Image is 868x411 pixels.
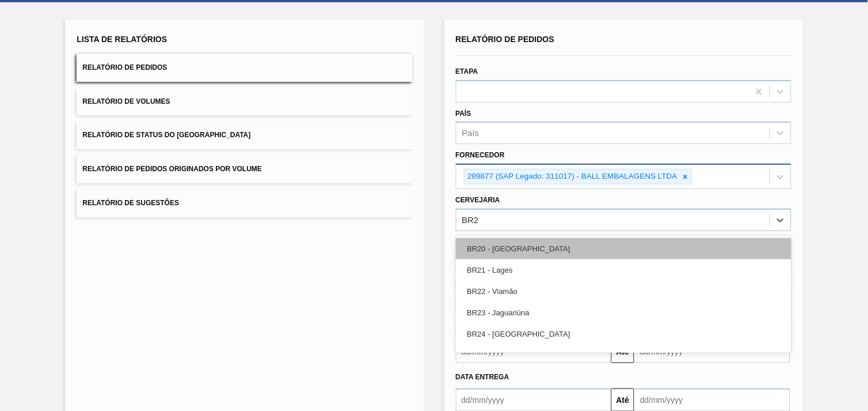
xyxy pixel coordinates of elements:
span: Relatório de Pedidos Originados por Volume [82,165,262,173]
button: Relatório de Volumes [77,88,412,116]
span: Relatório de Pedidos [456,35,555,44]
label: Fornecedor [456,151,505,159]
div: BR22 - Viamão [456,281,791,302]
label: Etapa [456,67,478,76]
span: Relatório de Sugestões [82,199,179,207]
label: País [456,110,471,118]
button: Relatório de Sugestões [77,189,412,217]
button: Relatório de Pedidos Originados por Volume [77,155,412,183]
div: País [462,129,479,138]
span: Relatório de Pedidos [82,63,167,71]
div: BR25 - Contagem [456,345,791,366]
div: BR24 - [GEOGRAPHIC_DATA] [456,323,791,345]
span: Relatório de Volumes [82,97,170,105]
span: Lista de Relatórios [77,35,167,44]
button: Relatório de Status do [GEOGRAPHIC_DATA] [77,121,412,149]
div: 289877 (SAP Legado: 311017) - BALL EMBALAGENS LTDA [465,169,679,184]
div: BR23 - Jaguariúna [456,302,791,323]
button: Relatório de Pedidos [77,54,412,82]
div: BR21 - Lages [456,259,791,281]
div: BR20 - [GEOGRAPHIC_DATA] [456,238,791,259]
label: Cervejaria [456,196,500,204]
span: Data entrega [456,373,509,381]
span: Relatório de Status do [GEOGRAPHIC_DATA] [82,131,250,139]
